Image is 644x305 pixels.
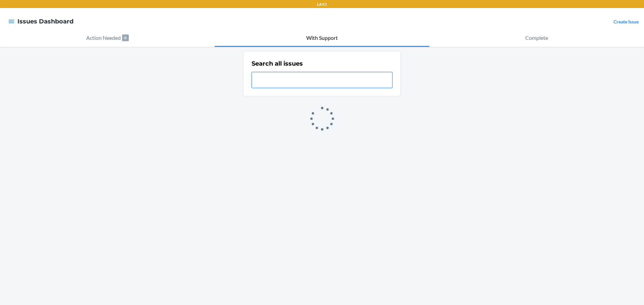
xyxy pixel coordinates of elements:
button: Complete [429,29,644,47]
p: 0 [122,34,129,41]
h2: Search all issues [252,59,303,68]
p: LAX1 [317,1,327,7]
a: Create Issue [613,19,639,24]
h4: Issues Dashboard [17,17,73,26]
p: Action Needed [86,34,121,42]
p: With Support [306,34,338,42]
p: Complete [525,34,548,42]
button: With Support [215,29,429,47]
